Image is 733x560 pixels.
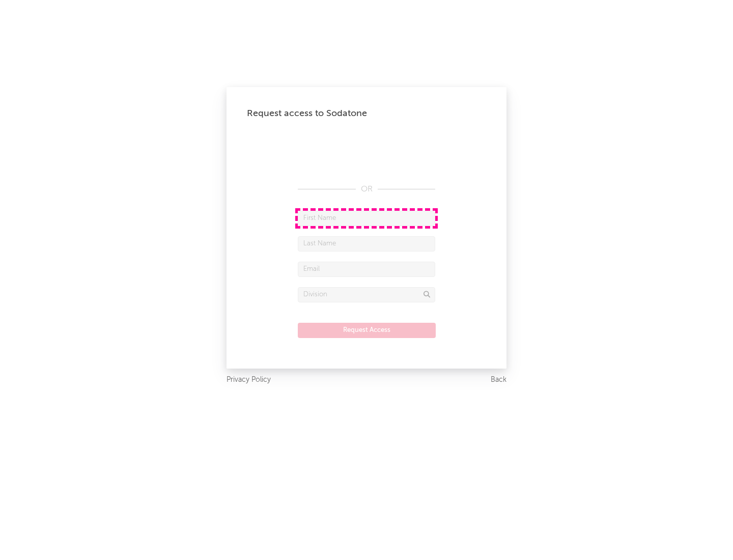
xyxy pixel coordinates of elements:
[298,323,436,338] button: Request Access
[247,107,486,120] div: Request access to Sodatone
[491,374,506,386] a: Back
[298,183,435,195] div: OR
[298,211,435,226] input: First Name
[298,236,435,251] input: Last Name
[227,374,271,386] a: Privacy Policy
[298,287,435,302] input: Division
[298,262,435,277] input: Email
